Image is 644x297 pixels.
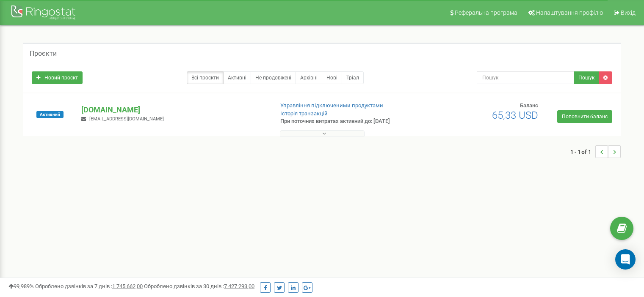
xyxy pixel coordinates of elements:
span: 65,33 USD [492,109,538,121]
span: Реферальна програма [455,9,517,16]
a: Нові [322,71,342,84]
a: Всі проєкти [187,71,224,84]
a: Новий проєкт [32,71,83,84]
div: Open Intercom Messenger [615,249,636,270]
button: Пошук [574,71,599,84]
u: 7 427 293,00 [224,283,254,289]
span: Оброблено дзвінків за 7 днів : [35,283,143,289]
a: Активні [223,71,251,84]
p: [DOMAIN_NAME] [81,104,266,115]
span: Баланс [520,102,538,109]
nav: ... [570,137,621,166]
span: Вихід [621,9,636,16]
span: Налаштування профілю [536,9,603,16]
span: [EMAIL_ADDRESS][DOMAIN_NAME] [89,116,164,122]
a: Управління підключеними продуктами [280,102,383,109]
a: Поповнити баланс [557,110,612,123]
span: 1 - 1 of 1 [570,145,595,158]
input: Пошук [477,71,574,84]
span: Активний [36,111,64,118]
span: 99,989% [8,283,34,289]
span: Оброблено дзвінків за 30 днів : [144,283,254,289]
a: Історія транзакцій [280,110,328,117]
a: Тріал [342,71,364,84]
p: При поточних витратах активний до: [DATE] [280,117,416,125]
a: Архівні [296,71,322,84]
u: 1 745 662,00 [112,283,143,289]
a: Не продовжені [251,71,296,84]
h5: Проєкти [30,50,57,57]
